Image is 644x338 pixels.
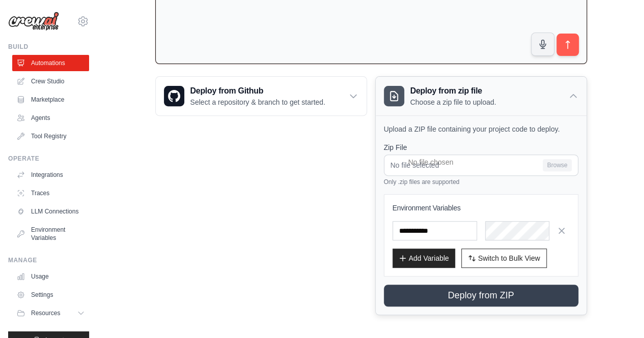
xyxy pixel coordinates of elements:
[8,155,89,163] div: Operate
[12,128,89,144] a: Tool Registry
[384,142,578,152] label: Zip File
[12,73,89,89] a: Crew Studio
[410,85,496,97] h3: Deploy from zip file
[384,155,578,176] input: No file selected Browse
[12,287,89,303] a: Settings
[393,203,570,213] h3: Environment Variables
[8,12,59,31] img: Logo
[461,249,547,268] button: Switch to Bulk View
[384,178,578,186] p: Only .zip files are supported
[384,124,578,134] p: Upload a ZIP file containing your project code to deploy.
[12,91,89,108] a: Marketplace
[393,249,455,268] button: Add Variable
[190,97,325,107] p: Select a repository & branch to get started.
[12,305,89,321] button: Resources
[31,309,60,317] span: Resources
[593,289,644,338] iframe: Chat Widget
[8,43,89,51] div: Build
[8,256,89,264] div: Manage
[12,167,89,183] a: Integrations
[190,85,325,97] h3: Deploy from Github
[12,110,89,126] a: Agents
[384,285,578,306] button: Deploy from ZIP
[12,185,89,201] a: Traces
[12,268,89,285] a: Usage
[12,203,89,220] a: LLM Connections
[410,97,496,107] p: Choose a zip file to upload.
[12,222,89,246] a: Environment Variables
[12,55,89,71] a: Automations
[478,253,540,263] span: Switch to Bulk View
